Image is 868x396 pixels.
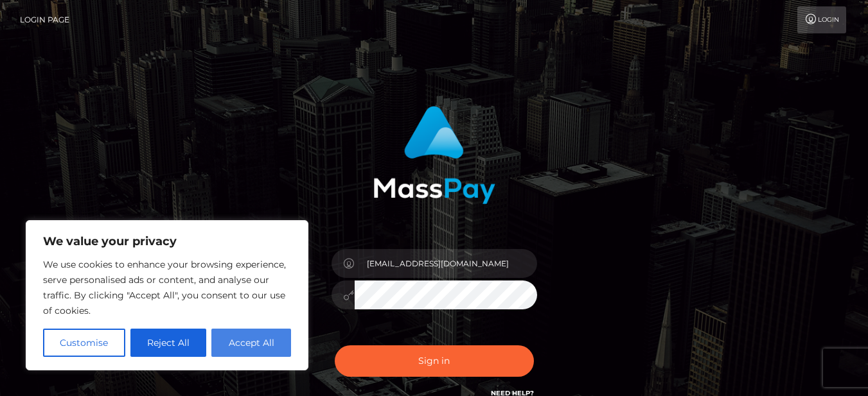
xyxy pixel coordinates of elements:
[20,6,69,33] a: Login Page
[130,329,207,357] button: Reject All
[355,249,537,278] input: Username...
[43,234,291,249] p: We value your privacy
[797,6,846,33] a: Login
[26,220,308,370] div: We value your privacy
[211,329,291,357] button: Accept All
[335,345,534,377] button: Sign in
[373,106,495,204] img: MassPay Login
[43,257,291,318] p: We use cookies to enhance your browsing experience, serve personalised ads or content, and analys...
[43,329,125,357] button: Customise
